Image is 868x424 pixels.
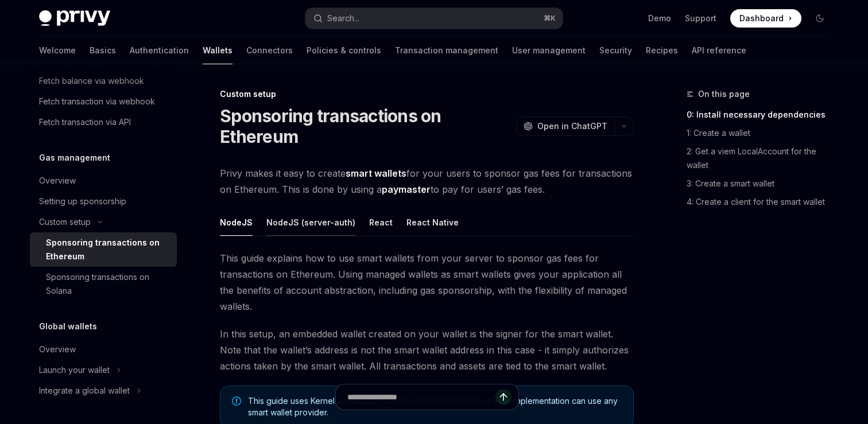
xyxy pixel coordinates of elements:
[369,209,393,236] button: React
[512,37,586,64] a: User management
[39,115,131,129] div: Fetch transaction via API
[811,9,829,28] button: Toggle dark mode
[203,37,232,64] a: Wallets
[687,124,838,142] a: 1: Create a wallet
[30,170,177,191] a: Overview
[544,14,556,23] span: ⌘ K
[30,212,177,232] button: Custom setup
[698,87,750,101] span: On this page
[30,380,177,401] button: Integrate a global wallet
[246,37,293,64] a: Connectors
[346,168,406,179] strong: smart wallets
[537,120,607,132] span: Open in ChatGPT
[46,270,170,298] div: Sponsoring transactions on Solana
[39,384,130,398] div: Integrate a global wallet
[687,193,838,211] a: 4: Create a client for the smart wallet
[687,106,838,124] a: 0: Install necessary dependencies
[406,209,459,236] button: React Native
[220,250,634,314] span: This guide explains how to use smart wallets from your server to sponsor gas fees for transaction...
[39,215,91,229] div: Custom setup
[39,151,110,165] h5: Gas management
[495,389,511,405] button: Send message
[648,13,671,24] a: Demo
[130,37,189,64] a: Authentication
[39,363,110,377] div: Launch your wallet
[599,37,632,64] a: Security
[39,10,110,26] img: dark logo
[382,184,431,196] a: paymaster
[220,326,634,374] span: In this setup, an embedded wallet created on your wallet is the signer for the smart wallet. Note...
[687,174,838,193] a: 3: Create a smart wallet
[90,37,116,64] a: Basics
[39,195,126,208] div: Setting up sponsorship
[30,267,177,301] a: Sponsoring transactions on Solana
[646,37,678,64] a: Recipes
[395,37,498,64] a: Transaction management
[30,191,177,212] a: Setting up sponsorship
[30,91,177,112] a: Fetch transaction via webhook
[220,165,634,197] span: Privy makes it easy to create for your users to sponsor gas fees for transactions on Ethereum. Th...
[692,37,746,64] a: API reference
[305,8,563,29] button: Search...⌘K
[39,320,97,333] h5: Global wallets
[39,343,76,356] div: Overview
[220,209,253,236] button: NodeJS
[266,209,355,236] button: NodeJS (server-auth)
[46,236,170,263] div: Sponsoring transactions on Ethereum
[30,360,177,380] button: Launch your wallet
[685,13,716,24] a: Support
[347,384,495,410] input: Ask a question...
[220,106,511,147] h1: Sponsoring transactions on Ethereum
[327,11,359,25] div: Search...
[730,9,801,28] a: Dashboard
[39,95,155,108] div: Fetch transaction via webhook
[307,37,381,64] a: Policies & controls
[39,174,76,188] div: Overview
[739,13,784,24] span: Dashboard
[39,37,76,64] a: Welcome
[687,142,838,174] a: 2: Get a viem LocalAccount for the wallet
[30,339,177,360] a: Overview
[220,88,634,100] div: Custom setup
[30,112,177,133] a: Fetch transaction via API
[516,116,614,136] button: Open in ChatGPT
[30,232,177,267] a: Sponsoring transactions on Ethereum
